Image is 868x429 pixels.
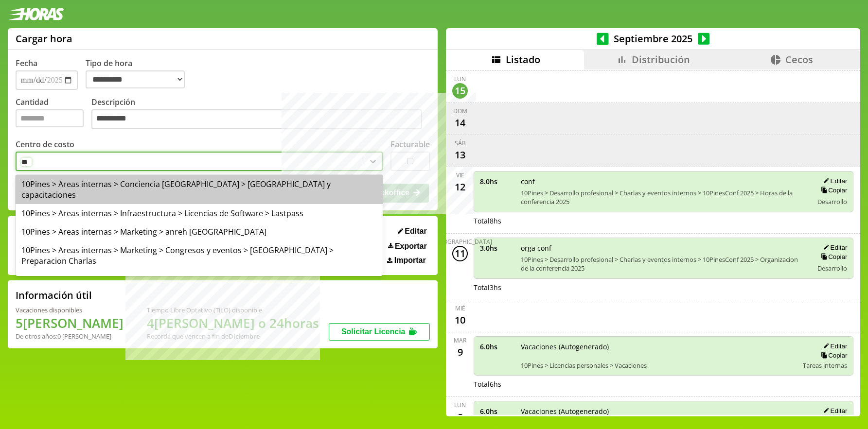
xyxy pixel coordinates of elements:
[452,147,468,163] div: 13
[16,109,84,127] input: Cantidad
[16,270,383,299] div: 10Pines > Areas internas > Marketing > Webinar > Webinar Tecnicas Avanzadas de Diseño - Parte 1 -...
[229,332,260,341] b: Diciembre
[16,289,92,302] h2: Información útil
[91,97,430,132] label: Descripción
[91,109,422,130] textarea: Descripción
[818,186,847,194] button: Copiar
[454,401,466,409] div: lun
[16,332,124,341] div: De otros años: 0 [PERSON_NAME]
[452,312,468,328] div: 10
[803,361,847,370] span: Tareas internas
[817,264,847,273] span: Desarrollo
[16,204,383,223] div: 10Pines > Areas internas > Infraestructura > Licencias de Software > Lastpass
[521,243,806,253] span: orga conf
[16,139,74,150] label: Centro de costo
[16,175,383,204] div: 10Pines > Areas internas > Conciencia [GEOGRAPHIC_DATA] > [GEOGRAPHIC_DATA] y capacitaciones
[446,69,860,415] div: scrollable content
[453,107,467,115] div: dom
[454,75,466,83] div: lun
[609,32,698,45] span: Septiembre 2025
[820,177,847,185] button: Editar
[16,223,383,241] div: 10Pines > Areas internas > Marketing > anreh [GEOGRAPHIC_DATA]
[820,407,847,415] button: Editar
[452,246,468,261] div: 11
[480,342,514,351] span: 6.0 hs
[147,332,319,341] div: Recordá que vencen a fin de
[16,97,91,132] label: Cantidad
[395,226,430,236] button: Editar
[521,407,796,416] span: Vacaciones (Autogenerado)
[521,189,806,206] span: 10Pines > Desarrollo profesional > Charlas y eventos internos > 10PinesConf 2025 > Horas de la co...
[16,306,124,314] div: Vacaciones disponibles
[506,53,540,66] span: Listado
[521,177,806,186] span: conf
[452,344,468,360] div: 9
[452,115,468,131] div: 14
[455,139,466,147] div: sáb
[405,227,426,236] span: Editar
[474,379,853,389] div: Total 6 hs
[474,216,853,225] div: Total 8 hs
[474,283,853,292] div: Total 3 hs
[452,83,468,99] div: 15
[147,306,319,314] div: Tiempo Libre Optativo (TiLO) disponible
[480,407,514,416] span: 6.0 hs
[820,342,847,350] button: Editar
[8,8,64,20] img: logotipo
[16,58,37,69] label: Fecha
[452,179,468,195] div: 12
[16,314,124,332] h1: 5 [PERSON_NAME]
[455,304,465,312] div: mié
[329,323,430,341] button: Solicitar Licencia
[16,32,72,45] h1: Cargar hora
[428,238,492,246] div: [DEMOGRAPHIC_DATA]
[341,327,406,336] span: Solicitar Licencia
[480,243,514,253] span: 3.0 hs
[521,342,796,351] span: Vacaciones (Autogenerado)
[785,53,813,66] span: Cecos
[390,139,430,150] label: Facturable
[454,336,466,344] div: mar
[632,53,690,66] span: Distribución
[820,243,847,252] button: Editar
[16,241,383,270] div: 10Pines > Areas internas > Marketing > Congresos y eventos > [GEOGRAPHIC_DATA] > Preparacion Charlas
[395,242,427,251] span: Exportar
[818,351,847,360] button: Copiar
[480,177,514,186] span: 8.0 hs
[385,241,430,251] button: Exportar
[452,409,468,425] div: 8
[86,70,185,88] select: Tipo de hora
[521,255,806,273] span: 10Pines > Desarrollo profesional > Charlas y eventos internos > 10PinesConf 2025 > Organizacion d...
[456,171,464,179] div: vie
[394,256,426,265] span: Importar
[817,197,847,206] span: Desarrollo
[86,58,193,90] label: Tipo de hora
[521,361,796,370] span: 10Pines > Licencias personales > Vacaciones
[147,314,319,332] h1: 4 [PERSON_NAME] o 24 horas
[818,253,847,261] button: Copiar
